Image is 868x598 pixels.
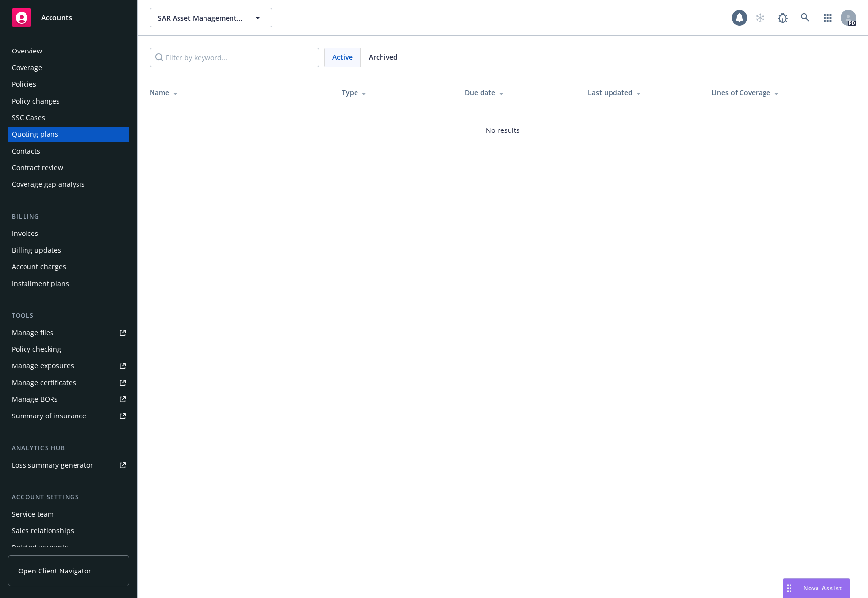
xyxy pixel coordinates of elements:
[773,8,792,27] a: Report a Bug
[8,242,129,258] a: Billing updates
[8,408,129,424] a: Summary of insurance
[12,540,68,555] div: Related accounts
[711,87,836,98] div: Lines of Coverage
[332,52,353,62] span: Active
[8,4,129,31] a: Accounts
[158,13,243,23] span: SAR Asset Management, Inc. dba SAR Enterprises
[12,43,42,59] div: Overview
[12,341,61,357] div: Policy checking
[818,8,838,27] a: Switch app
[8,212,129,222] div: Billing
[18,566,91,576] span: Open Client Navigator
[12,259,66,275] div: Account charges
[12,60,42,76] div: Coverage
[12,408,86,424] div: Summary of insurance
[8,110,129,126] a: SSC Cases
[41,14,72,22] span: Accounts
[486,125,520,135] span: No results
[342,87,449,98] div: Type
[8,226,129,241] a: Invoices
[8,77,129,92] a: Policies
[12,391,58,407] div: Manage BORs
[150,87,326,98] div: Name
[12,358,74,374] div: Manage exposures
[12,325,53,340] div: Manage files
[8,341,129,357] a: Policy checking
[8,358,129,374] a: Manage exposures
[12,276,69,291] div: Installment plans
[750,8,770,27] a: Start snowing
[783,579,795,598] div: Drag to move
[8,540,129,555] a: Related accounts
[12,506,54,522] div: Service team
[8,325,129,340] a: Manage files
[8,93,129,109] a: Policy changes
[465,87,572,98] div: Due date
[8,311,129,321] div: Tools
[12,160,63,176] div: Contract review
[12,93,60,109] div: Policy changes
[8,391,129,407] a: Manage BORs
[8,160,129,176] a: Contract review
[12,110,45,126] div: SSC Cases
[8,493,129,502] div: Account settings
[783,578,850,598] button: Nova Assist
[12,77,36,92] div: Policies
[369,52,398,62] span: Archived
[8,457,129,473] a: Loss summary generator
[12,226,38,241] div: Invoices
[8,506,129,522] a: Service team
[12,457,93,473] div: Loss summary generator
[12,177,85,192] div: Coverage gap analysis
[795,8,815,27] a: Search
[8,60,129,76] a: Coverage
[12,375,76,390] div: Manage certificates
[8,443,129,453] div: Analytics hub
[8,276,129,291] a: Installment plans
[12,242,61,258] div: Billing updates
[8,127,129,142] a: Quoting plans
[8,143,129,159] a: Contacts
[12,143,40,159] div: Contacts
[8,259,129,275] a: Account charges
[8,375,129,390] a: Manage certificates
[588,87,695,98] div: Last updated
[8,523,129,539] a: Sales relationships
[150,8,272,27] button: SAR Asset Management, Inc. dba SAR Enterprises
[150,48,319,67] input: Filter by keyword...
[8,177,129,192] a: Coverage gap analysis
[8,43,129,59] a: Overview
[803,584,842,592] span: Nova Assist
[12,523,74,539] div: Sales relationships
[12,127,58,142] div: Quoting plans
